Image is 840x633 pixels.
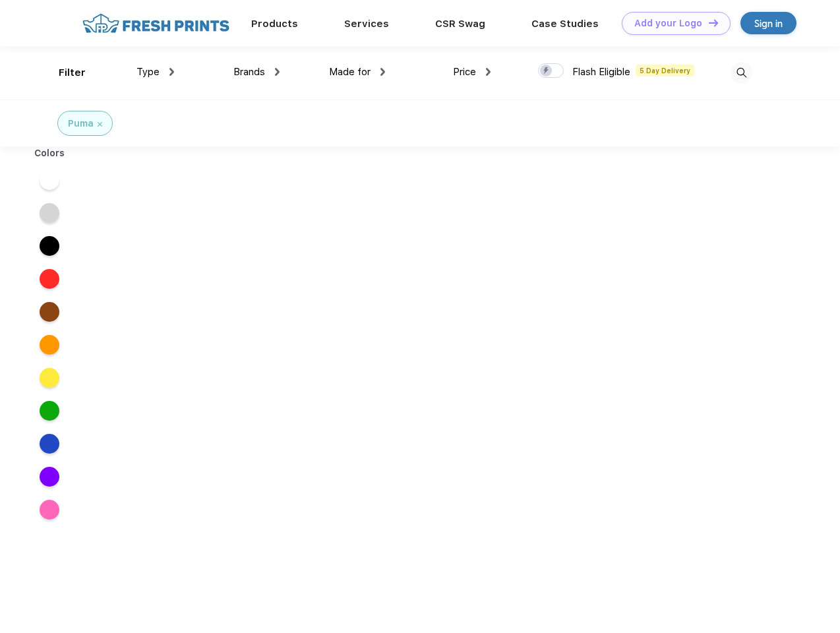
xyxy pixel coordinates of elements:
[24,146,75,160] div: Colors
[636,65,694,76] span: 5 Day Delivery
[68,117,94,131] div: Puma
[78,12,233,35] img: fo%20logo%202.webp
[136,66,160,78] span: Type
[344,18,389,30] a: Services
[329,66,371,78] span: Made for
[435,18,485,30] a: CSR Swag
[731,62,752,84] img: desktop_search.svg
[169,68,174,76] img: dropdown.png
[233,66,265,78] span: Brands
[275,68,280,76] img: dropdown.png
[754,16,783,31] div: Sign in
[59,65,86,80] div: Filter
[740,12,796,34] a: Sign in
[709,19,718,26] img: DT
[453,66,476,78] span: Price
[486,68,491,76] img: dropdown.png
[380,68,385,76] img: dropdown.png
[572,66,630,78] span: Flash Eligible
[98,122,102,127] img: filter_cancel.svg
[251,18,298,30] a: Products
[634,18,702,29] div: Add your Logo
